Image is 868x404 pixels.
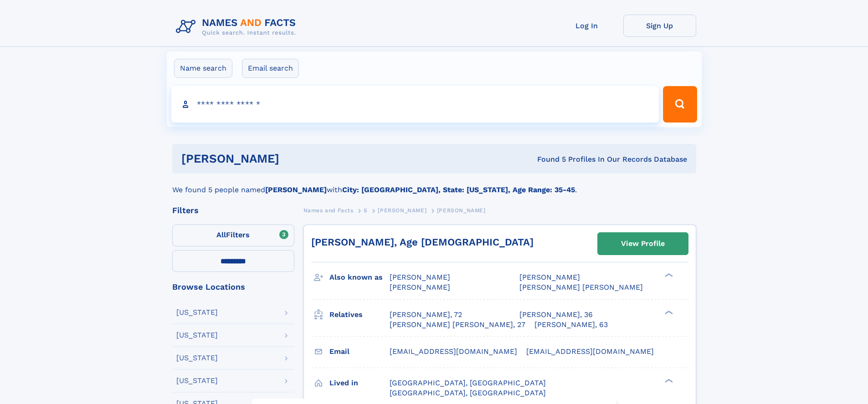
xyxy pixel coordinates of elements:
[172,206,294,215] div: Filters
[663,378,673,384] div: ❯
[176,332,218,339] div: [US_STATE]
[408,154,687,164] div: Found 5 Profiles In Our Records Database
[174,59,232,78] label: Name search
[390,347,517,356] span: [EMAIL_ADDRESS][DOMAIN_NAME]
[390,273,450,281] span: [PERSON_NAME]
[172,225,294,246] label: Filters
[265,185,327,194] b: [PERSON_NAME]
[390,310,462,320] a: [PERSON_NAME], 72
[623,15,696,37] a: Sign Up
[364,205,368,216] a: S
[172,174,696,195] div: We found 5 people named with .
[663,309,673,315] div: ❯
[390,389,546,397] span: [GEOGRAPHIC_DATA], [GEOGRAPHIC_DATA]
[534,320,608,330] a: [PERSON_NAME], 63
[663,86,697,123] button: Search Button
[390,283,450,291] span: [PERSON_NAME]
[364,207,368,214] span: S
[176,377,218,384] div: [US_STATE]
[329,375,390,391] h3: Lived in
[519,310,593,320] a: [PERSON_NAME], 36
[598,233,688,255] a: View Profile
[437,207,486,214] span: [PERSON_NAME]
[378,207,426,214] span: [PERSON_NAME]
[242,59,299,78] label: Email search
[519,273,580,281] span: [PERSON_NAME]
[176,354,218,362] div: [US_STATE]
[378,205,426,216] a: [PERSON_NAME]
[342,185,575,194] b: City: [GEOGRAPHIC_DATA], State: [US_STATE], Age Range: 35-45
[621,233,665,254] div: View Profile
[329,307,390,322] h3: Relatives
[176,309,218,316] div: [US_STATE]
[550,15,623,37] a: Log In
[390,378,546,387] span: [GEOGRAPHIC_DATA], [GEOGRAPHIC_DATA]
[390,320,525,330] a: [PERSON_NAME] [PERSON_NAME], 27
[526,347,654,356] span: [EMAIL_ADDRESS][DOMAIN_NAME]
[172,283,294,291] div: Browse Locations
[311,236,534,248] a: [PERSON_NAME], Age [DEMOGRAPHIC_DATA]
[329,270,390,285] h3: Also known as
[172,15,303,39] img: Logo Names and Facts
[329,344,390,359] h3: Email
[663,272,673,278] div: ❯
[303,205,354,216] a: Names and Facts
[181,153,408,164] h1: [PERSON_NAME]
[171,86,659,123] input: search input
[216,230,226,239] span: All
[519,283,643,291] span: [PERSON_NAME] [PERSON_NAME]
